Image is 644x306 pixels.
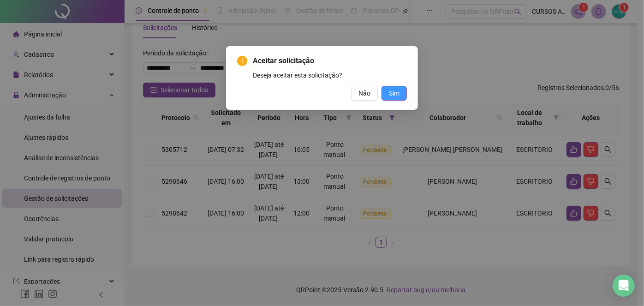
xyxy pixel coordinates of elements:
[253,70,407,80] div: Deseja aceitar esta solicitação?
[389,88,400,98] span: Sim
[253,55,407,66] span: Aceitar solicitação
[351,86,378,101] button: Não
[237,56,247,66] span: exclamation-circle
[613,275,635,297] div: Open Intercom Messenger
[358,88,370,98] span: Não
[382,86,407,101] button: Sim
